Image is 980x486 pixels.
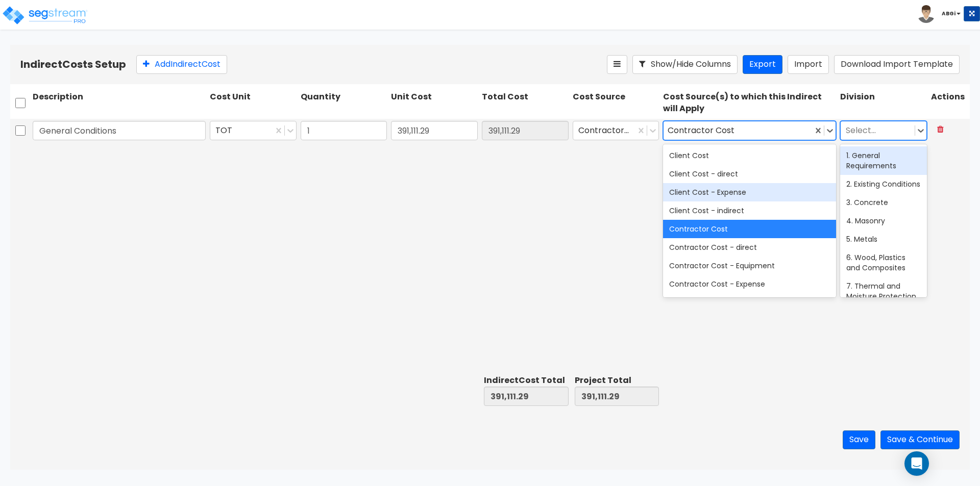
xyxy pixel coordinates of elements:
div: Actions [929,89,970,117]
div: Contractor Cost [663,121,836,140]
button: Export [743,55,782,74]
div: Contractor Cost - FF&E [663,293,836,312]
button: Save & Continue [880,430,960,449]
button: AddIndirectCost [136,55,227,74]
div: Client Cost - direct [663,165,836,183]
div: Contractor Cost [668,123,739,139]
button: Import [788,55,829,74]
img: avatar.png [917,5,935,23]
div: 7. Thermal and Moisture Protection [840,277,927,305]
div: Division [838,89,929,117]
div: Cost Unit [208,89,299,117]
div: 2. Existing Conditions [840,175,927,193]
button: Show/Hide Columns [632,55,738,74]
div: Contractor Cost [573,121,659,140]
div: Description [31,89,208,117]
div: Contractor Cost - Expense [663,275,836,293]
div: 6. Wood, Plastics and Composites [840,248,927,277]
div: Project Total [575,375,659,387]
div: 1. General Requirements [840,146,927,175]
b: ABGi [942,10,955,17]
div: TOT [210,121,297,140]
button: Download Import Template [834,55,960,74]
div: Client Cost [663,146,836,165]
div: Cost Source [571,89,661,117]
button: Delete Row [931,121,950,139]
button: Reorder Items [607,55,627,74]
div: Client Cost - indirect [663,201,836,220]
img: logo_pro_r.png [2,5,88,25]
div: Contractor Cost [663,220,836,238]
div: Open Intercom Messenger [904,451,929,476]
div: 3. Concrete [840,193,927,212]
div: 4. Masonry [840,212,927,230]
div: Cost Source(s) to which this Indirect will Apply [661,89,838,117]
div: Client Cost - Expense [663,183,836,201]
div: Quantity [299,89,389,117]
div: Total Cost [480,89,571,117]
div: Contractor Cost - Equipment [663,257,836,275]
b: Indirect Costs Setup [20,57,126,71]
div: 5. Metals [840,230,927,248]
div: Contractor Cost - direct [663,238,836,257]
div: Indirect Cost Total [484,375,569,387]
div: Unit Cost [389,89,480,117]
button: Save [843,430,875,449]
